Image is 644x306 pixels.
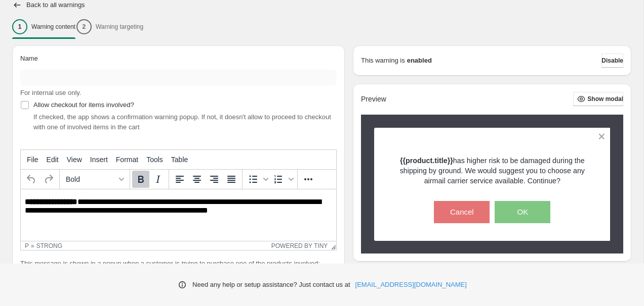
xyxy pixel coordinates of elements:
[407,56,432,66] strong: enabled
[36,242,62,249] div: strong
[33,101,134,109] span: Allow checkout for items involved?
[21,189,336,241] iframe: Rich Text Area
[223,171,240,188] button: Justify
[171,171,188,188] button: Align left
[271,242,328,249] a: Powered by Tiny
[601,54,623,68] button: Disable
[25,242,29,249] div: p
[12,16,75,37] button: 1Warning content
[40,171,57,188] button: Redo
[26,1,85,9] h2: Back to all warnings
[67,156,82,164] span: View
[361,56,405,66] p: This warning is
[20,55,38,62] span: Name
[206,171,223,188] button: Align right
[300,171,317,188] button: More...
[90,156,108,164] span: Insert
[355,280,467,290] a: [EMAIL_ADDRESS][DOMAIN_NAME]
[47,156,59,164] span: Edit
[495,201,550,223] button: OK
[400,157,453,165] strong: {{product.title}}
[361,95,386,104] h2: Preview
[116,156,138,164] span: Format
[245,171,270,188] div: Bullet list
[33,113,331,131] span: If checked, the app shows a confirmation warning popup. If not, it doesn't allow to proceed to ch...
[66,175,115,183] span: Bold
[601,57,623,65] span: Disable
[23,171,40,188] button: Undo
[31,242,34,249] div: »
[328,241,336,250] div: Resize
[146,156,163,164] span: Tools
[62,171,128,188] button: Formats
[188,171,206,188] button: Align center
[434,201,490,223] button: Cancel
[132,171,149,188] button: Bold
[149,171,167,188] button: Italic
[20,259,337,269] p: This message is shown in a popup when a customer is trying to purchase one of the products involved:
[392,156,593,186] p: has higher risk to be damaged during the shipping by ground. We would suggest you to choose any a...
[12,19,27,34] div: 1
[27,156,38,164] span: File
[573,92,623,106] button: Show modal
[20,89,81,96] span: For internal use only.
[270,171,295,188] div: Numbered list
[587,95,623,103] span: Show modal
[171,156,188,164] span: Table
[31,23,75,31] p: Warning content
